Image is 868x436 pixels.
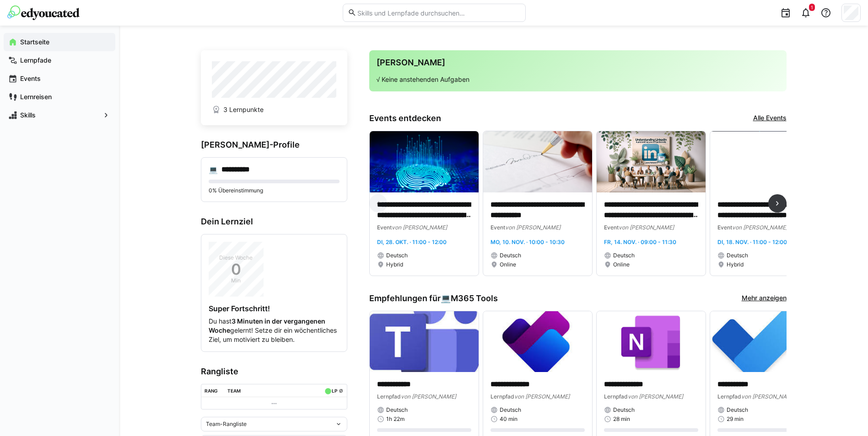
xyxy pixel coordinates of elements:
h4: Super Fortschritt! [209,304,340,313]
div: LP [332,388,337,393]
span: Online [613,261,630,268]
img: image [483,311,592,372]
div: 💻️ [441,293,498,303]
span: Deutsch [613,252,635,259]
span: 28 min [613,415,630,423]
span: Deutsch [500,406,521,414]
span: 40 min [500,415,518,423]
img: image [370,131,479,192]
a: Alle Events [753,113,787,123]
span: Mo, 10. Nov. · 10:00 - 10:30 [491,239,565,245]
span: Hybrid [386,261,403,268]
span: 29 min [727,415,744,423]
span: Event [717,224,732,231]
span: Event [377,224,392,231]
span: von [PERSON_NAME] [505,224,561,231]
strong: 3 Minuten in der vergangenen Woche [209,317,325,334]
span: Lernpfad [377,393,401,400]
span: Online [500,261,516,268]
img: image [710,131,819,192]
span: Event [491,224,505,231]
p: 0% Übereinstimmung [209,187,340,194]
span: von [PERSON_NAME] [628,393,683,400]
img: image [710,311,819,372]
img: image [597,311,706,372]
span: Deutsch [727,252,748,259]
h3: Events entdecken [369,113,441,123]
span: Event [604,224,619,231]
span: Lernpfad [491,393,514,400]
input: Skills und Lernpfade durchsuchen… [356,9,520,17]
img: image [483,131,592,192]
div: Team [227,388,241,393]
span: Deutsch [386,406,408,414]
span: Team-Rangliste [206,420,247,428]
div: Rang [205,388,218,393]
span: Lernpfad [717,393,741,400]
span: 1h 22m [386,415,404,423]
span: Lernpfad [604,393,628,400]
span: von [PERSON_NAME] [741,393,797,400]
span: Deutsch [386,252,408,259]
a: ø [339,386,343,394]
span: von [PERSON_NAME] [514,393,570,400]
img: image [597,131,706,192]
span: 3 Lernpunkte [223,105,264,114]
span: Di, 28. Okt. · 11:00 - 12:00 [377,239,447,245]
h3: Rangliste [201,367,347,377]
span: von [PERSON_NAME] [732,224,787,231]
p: √ Keine anstehenden Aufgaben [377,75,779,84]
h3: [PERSON_NAME] [377,58,779,68]
span: von [PERSON_NAME] [392,224,447,231]
span: von [PERSON_NAME] [401,393,456,400]
h3: Empfehlungen für [369,293,498,303]
span: 1 [811,5,813,10]
h3: Dein Lernziel [201,217,347,227]
p: Du hast gelernt! Setze dir ein wöchentliches Ziel, um motiviert zu bleiben. [209,317,340,344]
span: Di, 18. Nov. · 11:00 - 12:00 [717,239,787,245]
h3: [PERSON_NAME]-Profile [201,140,347,150]
span: M365 Tools [451,293,498,303]
span: von [PERSON_NAME] [619,224,674,231]
span: Deutsch [727,406,748,414]
img: image [370,311,479,372]
a: Mehr anzeigen [742,293,787,303]
span: Deutsch [613,406,635,414]
span: Hybrid [727,261,744,268]
span: Deutsch [500,252,521,259]
div: 💻️ [209,165,218,174]
span: Fr, 14. Nov. · 09:00 - 11:30 [604,239,676,245]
